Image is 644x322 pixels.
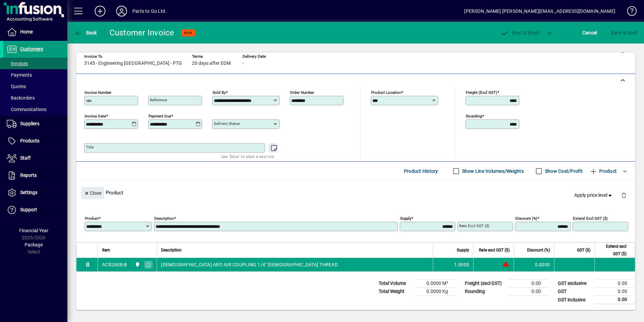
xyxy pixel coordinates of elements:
span: 1.0000 [454,261,470,268]
button: Post & Email [497,27,543,39]
a: Staff [3,150,67,167]
app-page-header-button: Back [67,27,104,39]
a: Support [3,202,67,218]
td: 0.0000 M³ [416,279,456,288]
button: Add [89,5,111,17]
span: 20 days after EOM [192,61,231,66]
span: Apply price level [574,192,613,199]
span: ost & Email [501,30,540,35]
span: GST ($) [577,246,590,254]
mat-label: Invoice date [85,114,106,118]
mat-label: Description [154,216,174,221]
span: Suppliers [20,121,39,126]
td: GST inclusive [554,296,595,304]
td: Freight (excl GST) [461,279,509,288]
span: - [243,61,244,66]
span: Van [133,261,141,268]
button: Profile [111,5,132,17]
app-page-header-button: Close [79,190,106,196]
mat-label: Product location [371,90,401,95]
td: GST [554,288,595,296]
a: Knowledge Base [622,1,636,23]
mat-label: Extend excl GST ($) [573,216,608,221]
span: Home [20,29,33,34]
span: Reports [20,172,37,178]
a: Quotes [3,81,67,92]
div: [PERSON_NAME] [PERSON_NAME][EMAIL_ADDRESS][DOMAIN_NAME] [464,6,615,17]
span: Product [589,166,617,177]
button: Back [73,27,99,39]
td: 0.0000 Kg [416,288,456,296]
mat-label: Product [85,216,99,221]
a: Payments [3,69,67,81]
div: Product [76,180,635,205]
td: 0.00 [509,279,549,288]
span: Customers [20,46,43,52]
td: 0.00 [595,288,635,296]
a: Invoices [3,58,67,69]
span: Extend excl GST ($) [599,243,626,258]
span: Product History [404,166,438,177]
a: Communications [3,104,67,115]
button: Close [81,187,104,199]
button: Apply price level [572,189,616,202]
mat-label: Supply [400,216,411,221]
span: Close [84,188,101,199]
span: Payments [7,72,32,78]
label: Show Line Volumes/Weights [461,168,524,175]
td: Total Weight [375,288,416,296]
span: Cancel [582,27,597,38]
td: Total Volume [375,279,416,288]
a: Products [3,133,67,150]
td: Rounding [461,288,509,296]
span: Quotes [7,84,26,89]
button: Product History [401,165,441,177]
span: Staff [20,155,31,161]
button: Delete [616,187,632,203]
mat-label: Payment due [149,114,171,118]
span: Support [20,207,37,212]
button: Save & Hold [609,27,639,39]
mat-label: Rounding [466,114,482,118]
div: ACR2608-B [102,261,127,268]
span: [DEMOGRAPHIC_DATA] ARO AIR COUPLING 1/4" [DEMOGRAPHIC_DATA] THREAD [161,261,338,268]
mat-label: Order number [290,90,314,95]
td: GST exclusive [554,279,595,288]
mat-label: Reference [150,98,167,102]
td: 0.00 [595,279,635,288]
span: Item [102,246,110,254]
mat-label: Discount (%) [515,216,537,221]
span: Package [25,242,43,247]
span: P [512,30,515,35]
a: Suppliers [3,115,67,132]
a: Reports [3,167,67,184]
mat-label: Rate excl GST ($) [459,223,489,228]
button: Cancel [581,27,599,39]
span: Products [20,138,39,143]
mat-label: Freight (excl GST) [466,90,497,95]
span: Back [74,30,97,35]
mat-hint: Use 'Enter' to start a new line [221,153,274,160]
span: ave & Hold [611,27,637,38]
mat-label: Title [86,145,94,150]
mat-label: Invoice number [85,90,111,95]
mat-label: Sold by [213,90,226,95]
span: Settings [20,190,37,195]
span: Communications [7,107,46,112]
td: 0.00 [595,296,635,304]
button: Product [586,165,620,177]
span: Financial Year [19,228,49,233]
span: S [611,30,614,35]
a: Home [3,24,67,41]
td: 0.0000 [514,258,554,271]
app-page-header-button: Delete [616,192,632,198]
a: Backorders [3,92,67,104]
span: Supply [457,246,469,254]
mat-label: Delivery status [214,121,240,126]
span: Backorders [7,95,35,101]
a: Settings [3,184,67,201]
div: Customer Invoice [109,27,174,38]
span: Invoices [7,61,28,66]
div: Parts to Go Ltd. [132,6,167,17]
span: Rate excl GST ($) [479,246,510,254]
